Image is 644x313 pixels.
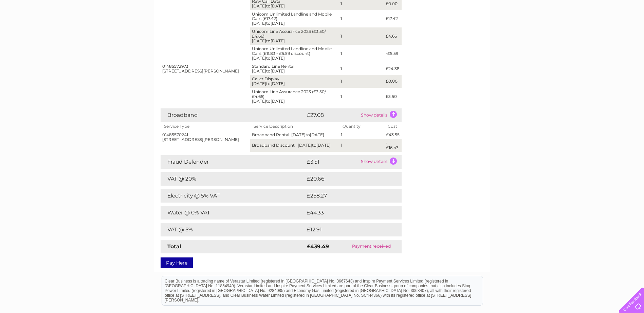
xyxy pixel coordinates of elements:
[339,122,384,131] th: Quantity
[250,122,339,131] th: Service Description
[305,206,388,220] td: £44.33
[250,131,339,139] td: Broadband Rental [DATE] [DATE]
[250,10,339,27] td: Unicom Unlimited Landline and Mobile Calls (£17.42) [DATE] [DATE]
[599,29,615,34] a: Contact
[161,257,193,268] a: Pay Here
[384,139,401,152] td: -£16.47
[384,45,401,62] td: -£5.59
[266,68,271,74] span: to
[250,88,339,105] td: Unicom Line Assurance 2023 (£3.50/£4.66) [DATE] [DATE]
[516,3,563,12] a: 0333 014 3131
[161,155,305,169] td: Fraud Defender
[161,189,305,203] td: Electricity @ 5% VAT
[161,223,305,236] td: VAT @ 5%
[162,64,249,74] div: 01485572973 [STREET_ADDRESS][PERSON_NAME]
[622,29,638,34] a: Log out
[250,75,339,88] td: Caller Display [DATE] [DATE]
[525,29,537,34] a: Water
[560,29,581,34] a: Telecoms
[384,62,401,75] td: £24.38
[307,243,329,250] strong: £439.49
[384,27,401,45] td: £4.66
[266,81,271,86] span: to
[167,243,181,250] strong: Total
[306,132,310,137] span: to
[162,4,483,33] div: Clear Business is a trading name of Verastar Limited (registered in [GEOGRAPHIC_DATA] No. 3667643...
[22,18,57,38] img: logo.png
[161,122,251,131] th: Service Type
[305,108,359,122] td: £27.08
[342,240,402,253] td: Payment received
[266,3,271,8] span: to
[339,27,384,45] td: 1
[384,88,401,105] td: £3.50
[541,29,556,34] a: Energy
[161,172,305,186] td: VAT @ 20%
[339,45,384,62] td: 1
[585,29,595,34] a: Blog
[266,56,271,61] span: to
[250,27,339,45] td: Unicom Line Assurance 2023 (£3.50/£4.66) [DATE] [DATE]
[339,62,384,75] td: 1
[339,10,384,27] td: 1
[339,131,384,139] td: 1
[384,131,401,139] td: £43.55
[305,189,389,203] td: £258.27
[250,45,339,62] td: Unicom Unlimited Landline and Mobile Calls (£11.83 - £5.59 discount) [DATE] [DATE]
[266,99,271,104] span: to
[161,108,305,122] td: Broadband
[162,132,249,142] div: 01485570241 [STREET_ADDRESS][PERSON_NAME]
[161,206,305,220] td: Water @ 0% VAT
[384,122,401,131] th: Cost
[305,155,359,169] td: £3.51
[339,75,384,88] td: 1
[339,88,384,105] td: 1
[250,139,339,152] td: Broadband Discount [DATE] [DATE]
[384,75,401,88] td: £0.00
[266,21,271,26] span: to
[305,223,387,236] td: £12.91
[359,108,402,122] td: Show details
[250,62,339,75] td: Standard Line Rental [DATE] [DATE]
[359,155,402,169] td: Show details
[339,139,384,152] td: 1
[312,143,316,148] span: to
[305,172,388,186] td: £20.66
[266,38,271,43] span: to
[384,10,401,27] td: £17.42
